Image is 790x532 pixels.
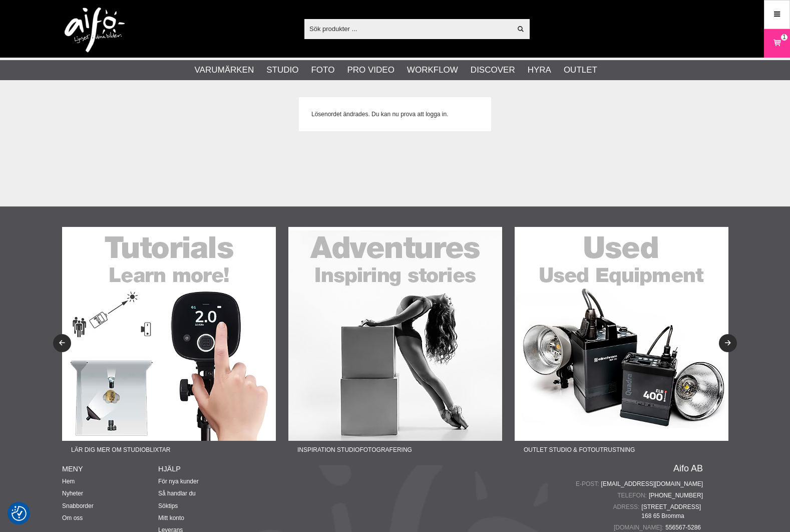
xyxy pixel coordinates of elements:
[12,504,27,522] button: Samtyckesinställningar
[665,523,703,532] span: 556567-5286
[158,514,184,521] a: Mitt konto
[62,514,83,521] a: Om oss
[614,523,665,532] span: [DOMAIN_NAME]:
[62,490,83,497] a: Nyheter
[65,8,125,53] img: logo.png
[613,502,642,511] span: Adress:
[407,64,458,77] a: Workflow
[62,502,94,509] a: Snabborder
[158,464,254,474] h4: Hjälp
[515,227,728,441] img: Annons:22-03F banner-sidfot-used.jpg
[311,110,479,119] div: Lösenordet ändrades. Du kan nu prova att logga in.
[158,490,196,497] a: Så handlar du
[62,441,179,459] span: Lär dig mer om studioblixtar
[288,441,421,459] span: Inspiration Studiofotografering
[62,227,276,459] a: Annons:22-01F banner-sidfot-tutorials.jpgLär dig mer om studioblixtar
[158,502,178,509] a: Söktips
[266,64,298,77] a: Studio
[673,464,703,473] a: Aifo AB
[764,32,789,55] a: 1
[471,64,515,77] a: Discover
[601,479,703,488] a: [EMAIL_ADDRESS][DOMAIN_NAME]
[62,227,276,441] img: Annons:22-01F banner-sidfot-tutorials.jpg
[641,502,703,520] span: [STREET_ADDRESS] 168 65 Bromma
[304,21,511,36] input: Sök produkter ...
[515,227,728,459] a: Annons:22-03F banner-sidfot-used.jpgOutlet Studio & Fotoutrustning
[782,33,786,42] span: 1
[195,64,254,77] a: Varumärken
[62,478,75,485] a: Hem
[288,227,502,441] img: Annons:22-02F banner-sidfot-adventures.jpg
[347,64,394,77] a: Pro Video
[617,491,649,500] span: Telefon:
[62,464,158,474] h4: Meny
[515,441,644,459] span: Outlet Studio & Fotoutrustning
[649,491,703,500] a: [PHONE_NUMBER]
[719,334,737,352] button: Next
[576,479,601,488] span: E-post:
[528,64,551,77] a: Hyra
[288,227,502,459] a: Annons:22-02F banner-sidfot-adventures.jpgInspiration Studiofotografering
[158,478,199,485] a: För nya kunder
[311,64,334,77] a: Foto
[12,506,27,521] img: Revisit consent button
[53,334,71,352] button: Previous
[564,64,597,77] a: Outlet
